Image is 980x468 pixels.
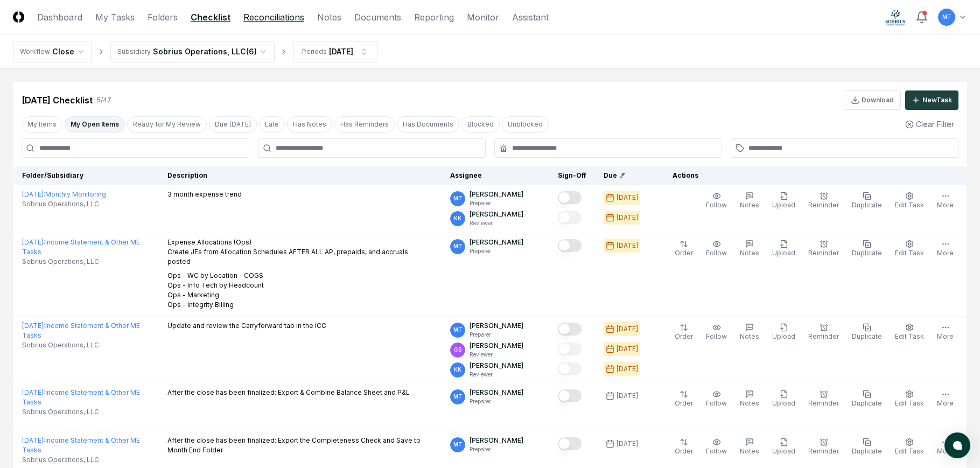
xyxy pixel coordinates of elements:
span: MT [942,13,951,21]
span: MT [453,242,463,250]
a: [DATE]:Income Statement & Other ME Tasks [22,388,140,406]
span: Reminder [808,249,839,257]
p: [PERSON_NAME] [470,321,523,331]
a: [DATE]:Income Statement & Other ME Tasks [22,436,140,454]
span: Edit Task [895,332,924,340]
p: Expense Allocations (Ops) Create JEs from Allocation Schedules AFTER ALL AP, prepaids, and accrua... [167,238,433,267]
span: [DATE] : [22,322,45,330]
span: Upload [772,201,795,209]
th: Assignee [442,166,549,185]
span: Duplicate [852,201,882,209]
button: Order [673,388,695,410]
span: Upload [772,399,795,407]
span: Order [675,399,693,407]
button: Edit Task [893,190,926,212]
p: Preparer [470,247,523,255]
button: Follow [704,388,729,410]
th: Sign-Off [549,166,595,185]
p: [PERSON_NAME] [470,388,523,397]
p: [PERSON_NAME] [470,190,523,199]
button: More [935,388,956,410]
span: Follow [706,249,727,257]
span: Follow [706,332,727,340]
span: Notes [740,399,759,407]
a: [DATE]:Monthly Monitoring [22,190,106,198]
button: Has Documents [397,116,459,132]
span: Edit Task [895,249,924,257]
span: Follow [706,399,727,407]
a: Checklist [191,11,230,24]
span: [DATE] : [22,388,45,396]
button: Mark complete [558,323,582,336]
a: [DATE]:Income Statement & Other ME Tasks [22,238,140,256]
button: Reminder [806,436,841,458]
button: MT [937,8,956,27]
button: Mark complete [558,239,582,252]
button: Reminder [806,321,841,344]
button: Has Notes [287,116,332,132]
div: [DATE] [617,391,638,401]
button: Clear Filter [901,114,958,134]
span: Sobrius Operations, LLC [22,257,99,267]
a: Reporting [414,11,454,24]
a: Reconciliations [243,11,304,24]
p: Preparer [470,397,523,406]
span: Follow [706,201,727,209]
span: MT [453,393,463,401]
th: Description [159,166,442,185]
button: More [935,436,956,458]
button: My Open Items [65,116,125,132]
span: MT [453,194,463,202]
p: [PERSON_NAME] [470,436,523,445]
button: Reminder [806,238,841,260]
span: [DATE] : [22,238,45,246]
a: Folders [148,11,178,24]
button: NewTask [905,90,958,110]
span: Edit Task [895,399,924,407]
th: Folder/Subsidiary [13,166,159,185]
span: Sobrius Operations, LLC [22,407,99,417]
button: Notes [738,436,761,458]
a: Assistant [512,11,549,24]
button: Follow [704,321,729,344]
a: Notes [317,11,341,24]
span: MT [453,441,463,449]
button: Duplicate [850,190,884,212]
div: Subsidiary [117,47,151,57]
div: Periods [302,47,327,57]
a: Monitor [467,11,499,24]
span: Sobrius Operations, LLC [22,199,99,209]
div: Workflow [20,47,50,57]
button: Edit Task [893,321,926,344]
button: Follow [704,436,729,458]
button: Unblocked [502,116,549,132]
button: Upload [770,321,797,344]
span: Notes [740,201,759,209]
span: [DATE] : [22,190,45,198]
button: More [935,321,956,344]
button: Reminder [806,190,841,212]
button: Notes [738,190,761,212]
div: [DATE] [617,193,638,202]
button: Edit Task [893,388,926,410]
button: Ready for My Review [127,116,207,132]
div: Due [604,171,647,180]
span: Edit Task [895,447,924,455]
span: Upload [772,332,795,340]
button: Mark complete [558,437,582,450]
button: More [935,238,956,260]
span: Reminder [808,332,839,340]
button: Edit Task [893,436,926,458]
button: Late [259,116,285,132]
p: 3 month expense trend [167,190,242,199]
span: Order [675,447,693,455]
span: Edit Task [895,201,924,209]
button: Mark complete [558,191,582,204]
button: Download [844,90,901,110]
div: [DATE] [617,324,638,334]
p: [PERSON_NAME] [470,341,523,351]
span: Upload [772,249,795,257]
p: [PERSON_NAME] [470,361,523,371]
div: [DATE] [617,344,638,354]
span: KK [454,366,461,374]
